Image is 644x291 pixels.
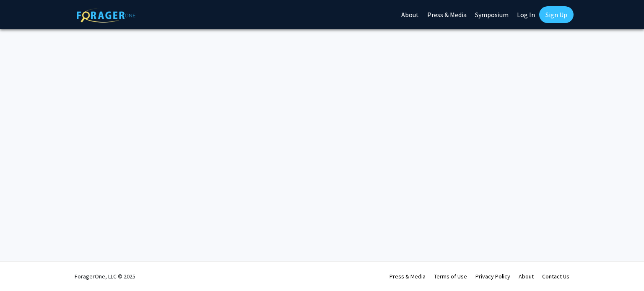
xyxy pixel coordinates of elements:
[475,273,510,280] a: Privacy Policy
[539,6,574,23] a: Sign Up
[75,262,135,291] div: ForagerOne, LLC © 2025
[77,8,135,23] img: ForagerOne Logo
[390,273,426,280] a: Press & Media
[434,273,467,280] a: Terms of Use
[519,273,534,280] a: About
[542,273,569,280] a: Contact Us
